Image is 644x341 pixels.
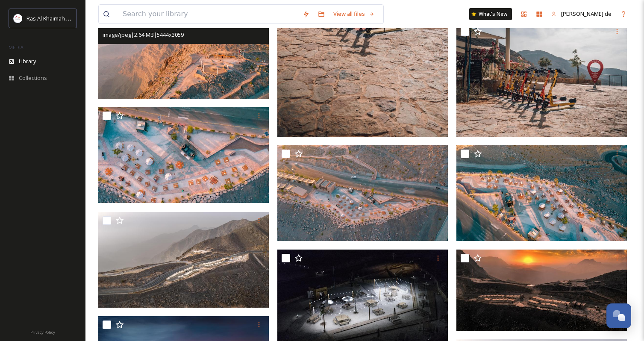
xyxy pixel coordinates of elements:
[547,6,616,22] a: [PERSON_NAME] de
[456,145,627,241] img: viewing deck jebel jais.jpg
[98,107,269,203] img: viewing deck jebel jais.jpg
[19,74,47,82] span: Collections
[9,44,24,50] span: MEDIA
[103,31,184,38] span: image/jpeg | 2.64 MB | 5444 x 3059
[19,57,36,65] span: Library
[26,14,147,22] span: Ras Al Khaimah Tourism Development Authority
[118,5,298,24] input: Search your library
[98,3,269,99] img: Jebel Jais Viewing Deck Park.jpg
[277,145,448,241] img: viewing deck jebel jais.jpg
[469,8,512,20] a: What's New
[606,303,631,328] button: Open Chat
[98,212,269,308] img: viewing deck.jpg
[456,23,627,137] img: Jebel Jais.jpg
[14,14,22,23] img: Logo_RAKTDA_RGB-01.png
[30,329,55,335] span: Privacy Policy
[30,326,55,337] a: Privacy Policy
[329,6,379,22] a: View all files
[456,250,627,331] img: viewing deck.jpg
[561,10,612,18] span: [PERSON_NAME] de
